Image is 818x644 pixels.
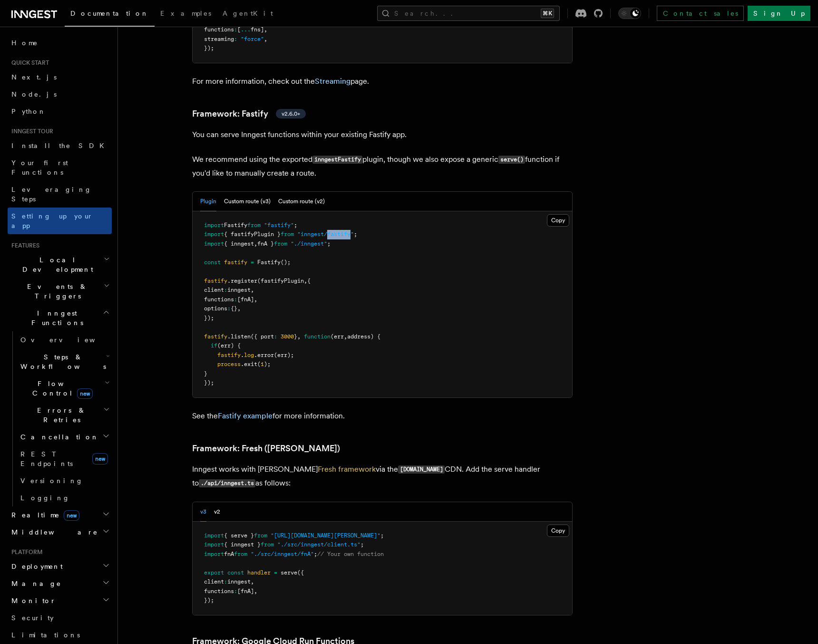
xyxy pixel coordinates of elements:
span: import [204,551,224,557]
span: "inngest/fastify" [297,231,354,238]
span: Leveraging Steps [11,186,92,203]
span: : [224,287,227,293]
span: client [204,578,224,585]
button: Copy [547,214,569,227]
span: Python [11,108,46,115]
span: from [254,532,267,539]
span: "./src/inngest/client.ts" [277,541,360,548]
button: Monitor [8,592,112,609]
a: Leveraging Steps [8,181,112,208]
span: ({ port [251,333,274,340]
button: Deployment [8,558,112,575]
span: [ [237,26,241,33]
span: "[URL][DOMAIN_NAME][PERSON_NAME]" [271,532,380,539]
p: You can serve Inngest functions within your existing Fastify app. [192,128,573,141]
span: : [234,296,237,303]
span: Fastify [257,259,281,266]
p: For more information, check out the page. [192,75,573,88]
a: Framework: Fresh ([PERSON_NAME]) [192,442,340,455]
a: Node.js [8,86,112,103]
a: Logging [17,489,112,506]
span: functions [204,296,234,303]
span: from [234,551,247,557]
code: [DOMAIN_NAME] [398,466,445,474]
span: new [77,388,93,399]
span: functions [204,26,234,33]
button: Toggle dark mode [618,8,641,19]
span: Security [11,614,54,622]
span: 3000 [281,333,294,340]
span: .register [227,277,257,284]
span: Limitations [11,631,80,639]
span: (err); [274,352,294,358]
span: ; [314,551,317,557]
span: . [241,352,244,358]
span: }); [204,315,214,321]
span: REST Endpoints [20,450,73,467]
span: ; [354,231,357,238]
span: AgentKit [223,10,273,17]
span: import [204,231,224,238]
a: Streaming [315,77,351,86]
span: options [204,305,227,312]
span: : [224,578,227,585]
span: (); [281,259,291,266]
button: Copy [547,525,569,537]
span: Realtime [8,510,79,520]
a: REST Endpointsnew [17,446,112,472]
span: Deployment [8,562,63,571]
span: fnA [224,551,234,557]
span: , [254,588,257,594]
a: Versioning [17,472,112,489]
span: from [281,231,294,238]
button: Flow Controlnew [17,375,112,402]
span: export [204,569,224,576]
span: , [254,296,257,303]
span: import [204,222,224,228]
a: Fresh framework [318,465,376,474]
button: Custom route (v2) [278,192,325,211]
span: fastify [224,259,247,266]
span: Node.js [11,90,57,98]
span: "force" [241,36,264,42]
span: , [251,578,254,585]
a: Install the SDK [8,137,112,154]
a: Overview [17,331,112,348]
span: { inngest } [224,541,261,548]
span: Home [11,38,38,48]
span: {} [231,305,237,312]
code: inngestFastify [312,156,362,164]
span: { inngest [224,240,254,247]
span: Quick start [8,59,49,67]
span: Platform [8,548,43,556]
button: Errors & Retries [17,402,112,428]
span: process [217,361,241,367]
span: Features [8,242,39,249]
span: import [204,240,224,247]
a: Fastify example [218,411,273,420]
span: }); [204,597,214,604]
button: Cancellation [17,428,112,446]
span: Documentation [70,10,149,17]
button: v3 [200,502,206,522]
span: new [92,453,108,465]
button: Steps & Workflows [17,348,112,375]
span: Cancellation [17,432,99,442]
span: functions [204,588,234,594]
span: const [204,259,221,266]
span: , [264,26,267,33]
span: { serve } [224,532,254,539]
span: Local Development [8,255,104,274]
button: Plugin [200,192,216,211]
span: Examples [160,10,211,17]
span: .listen [227,333,251,340]
span: fnA } [257,240,274,247]
span: ({ [297,569,304,576]
span: , [344,333,347,340]
a: Examples [155,3,217,26]
span: (err [331,333,344,340]
button: Custom route (v3) [224,192,271,211]
span: from [261,541,274,548]
span: (err) { [217,342,241,349]
button: Local Development [8,251,112,278]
